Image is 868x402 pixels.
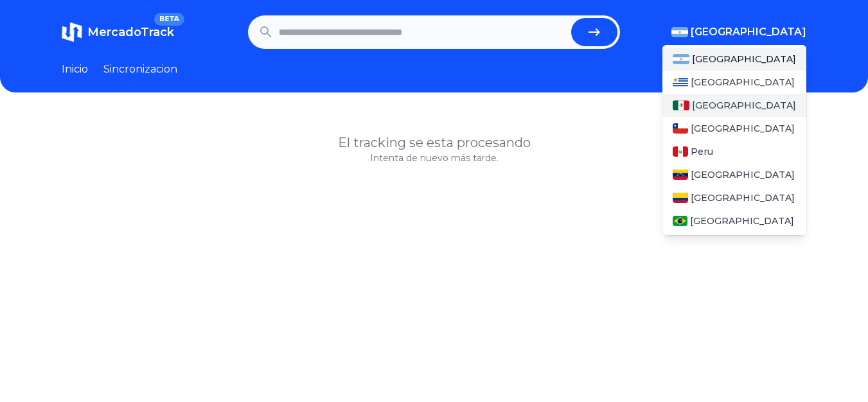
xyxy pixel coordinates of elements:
[154,13,184,26] span: BETA
[673,54,689,64] img: Argentina
[662,48,806,71] a: Argentina[GEOGRAPHIC_DATA]
[691,122,795,135] span: [GEOGRAPHIC_DATA]
[673,100,689,110] img: Mexico
[673,170,688,180] img: Venezuela
[691,145,713,158] span: Peru
[662,71,806,94] a: Uruguay[GEOGRAPHIC_DATA]
[673,123,688,134] img: Chile
[691,24,806,40] span: [GEOGRAPHIC_DATA]
[662,117,806,140] a: Chile[GEOGRAPHIC_DATA]
[671,27,688,37] img: Argentina
[673,146,688,157] img: Peru
[691,191,795,204] span: [GEOGRAPHIC_DATA]
[62,22,82,42] img: MercadoTrack
[691,76,795,89] span: [GEOGRAPHIC_DATA]
[673,77,688,87] img: Uruguay
[691,168,795,181] span: [GEOGRAPHIC_DATA]
[692,53,796,66] span: [GEOGRAPHIC_DATA]
[690,214,794,227] span: [GEOGRAPHIC_DATA]
[62,134,806,152] h1: El tracking se esta procesando
[662,163,806,186] a: Venezuela[GEOGRAPHIC_DATA]
[673,193,688,203] img: Colombia
[62,22,174,42] a: MercadoTrackBETA
[671,24,806,40] button: [GEOGRAPHIC_DATA]
[103,62,177,77] a: Sincronizacion
[662,94,806,117] a: Mexico[GEOGRAPHIC_DATA]
[87,25,174,39] span: MercadoTrack
[662,209,806,232] a: Brasil[GEOGRAPHIC_DATA]
[662,140,806,163] a: PeruPeru
[62,62,88,77] a: Inicio
[673,216,687,226] img: Brasil
[692,99,796,112] span: [GEOGRAPHIC_DATA]
[662,186,806,209] a: Colombia[GEOGRAPHIC_DATA]
[62,152,806,164] p: Intenta de nuevo más tarde.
